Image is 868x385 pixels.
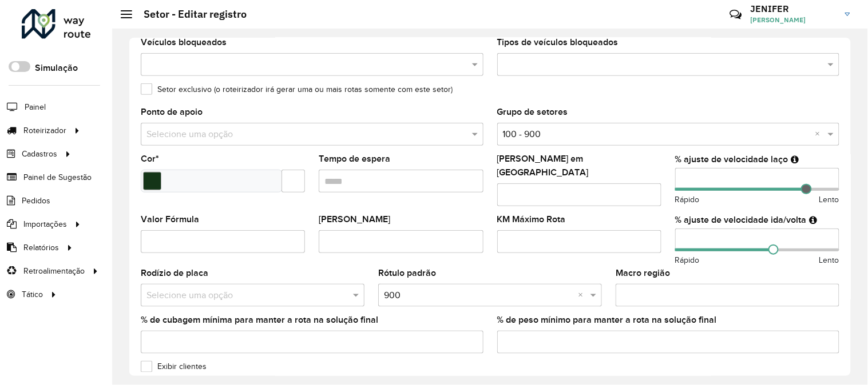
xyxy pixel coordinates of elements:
em: Ajuste de velocidade do veículo entre clientes [791,155,799,164]
span: Retroalimentação [23,265,85,277]
span: Clear all [815,127,825,141]
label: % ajuste de velocidade ida/volta [675,213,807,227]
h2: Setor - Editar registro [132,8,247,21]
span: Cadastros [22,148,57,160]
span: Importações [23,218,67,230]
label: Veículos bloqueados [141,35,227,49]
span: [PERSON_NAME] [751,15,837,25]
span: Lento [819,194,839,206]
label: Macro região [616,266,670,280]
label: KM Máximo Rota [497,212,566,226]
h3: JENIFER [751,3,837,14]
span: Clear all [578,288,588,302]
label: [PERSON_NAME] em [GEOGRAPHIC_DATA] [497,152,661,179]
input: Select a color [143,172,161,190]
label: Setor exclusivo (o roteirizador irá gerar uma ou mais rotas somente com este setor) [141,83,453,95]
label: Tipos de veículos bloqueados [497,35,619,49]
label: % de peso mínimo para manter a rota na solução final [497,313,717,327]
label: Tempo de espera [319,152,390,166]
label: Simulação [35,61,78,75]
span: Pedidos [22,195,50,207]
label: Ponto de apoio [141,105,203,119]
label: Exibir clientes [141,360,207,372]
span: Lento [819,254,839,266]
span: Rápido [675,194,700,206]
label: Rótulo padrão [378,266,436,280]
span: Painel [25,101,46,113]
label: Valor Fórmula [141,212,199,226]
label: % de cubagem mínima para manter a rota na solução final [141,313,378,327]
label: Rodízio de placa [141,266,208,280]
label: [PERSON_NAME] [319,212,390,226]
label: % ajuste de velocidade laço [675,153,788,166]
label: Cor [141,152,159,166]
span: Relatórios [23,242,59,254]
em: Ajuste de velocidade do veículo entre a saída do depósito até o primeiro cliente e a saída do últ... [810,215,818,224]
span: Painel de Sugestão [23,171,92,183]
span: Roteirizador [23,125,66,137]
label: Grupo de setores [497,105,568,119]
span: Tático [22,288,43,300]
span: Rápido [675,254,700,266]
a: Contato Rápido [723,2,748,27]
